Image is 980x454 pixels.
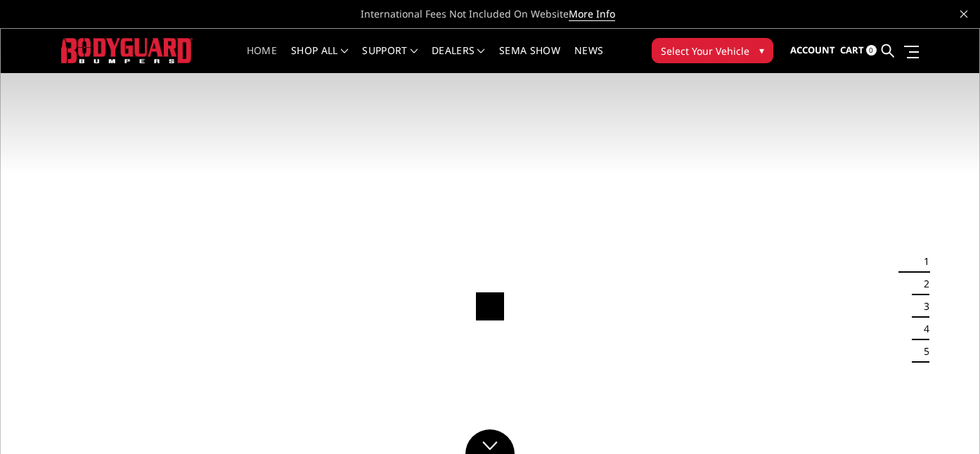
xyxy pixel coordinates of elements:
[465,429,515,454] a: Click to Down
[915,340,929,363] button: 5 of 5
[915,250,929,273] button: 1 of 5
[432,46,485,73] a: Dealers
[499,46,560,73] a: SEMA Show
[362,46,418,73] a: Support
[661,44,749,58] span: Select Your Vehicle
[866,45,877,56] span: 0
[840,32,877,70] a: Cart 0
[247,46,277,73] a: Home
[574,46,603,73] a: News
[652,38,773,63] button: Select Your Vehicle
[790,32,835,70] a: Account
[291,46,348,73] a: shop all
[61,38,193,64] img: BODYGUARD BUMPERS
[840,44,864,56] span: Cart
[915,295,929,318] button: 3 of 5
[569,7,615,21] a: More Info
[790,44,835,56] span: Account
[915,318,929,340] button: 4 of 5
[759,43,764,58] span: ▾
[915,273,929,295] button: 2 of 5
